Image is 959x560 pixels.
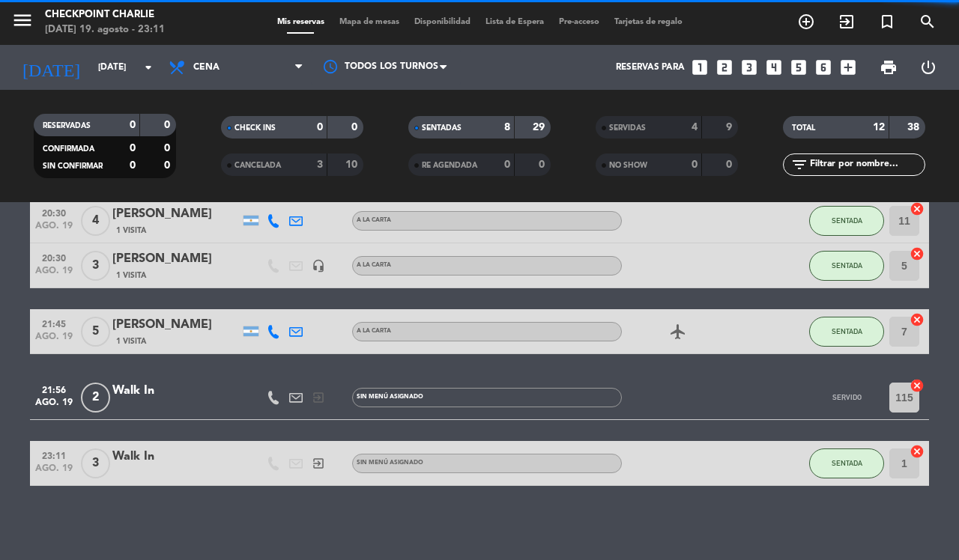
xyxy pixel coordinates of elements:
span: Lista de Espera [478,18,551,26]
span: SENTADA [832,261,862,270]
strong: 0 [164,120,173,130]
i: arrow_drop_down [139,58,157,76]
button: SENTADA [809,206,884,236]
i: looks_two [715,58,734,77]
i: cancel [910,444,925,459]
span: 3 [81,448,110,478]
strong: 38 [907,122,922,133]
button: menu [11,9,34,37]
i: headset_mic [312,259,325,273]
span: CHECK INS [235,124,276,132]
span: Sin menú asignado [357,394,423,400]
div: Walk In [112,447,240,466]
span: CONFIRMADA [43,145,94,153]
span: 21:56 [35,380,73,398]
span: SIN CONFIRMAR [43,162,103,170]
div: LOG OUT [908,45,948,90]
i: add_circle_outline [797,13,815,31]
button: SENTADA [809,317,884,347]
i: looks_one [690,58,710,77]
strong: 0 [351,122,360,133]
i: looks_3 [739,58,759,77]
span: 20:30 [35,204,73,221]
span: SERVIDO [832,393,862,401]
span: Cena [193,62,220,73]
i: exit_to_app [312,457,325,470]
div: Walk In [112,381,240,401]
span: Mapa de mesas [332,18,407,26]
span: 20:30 [35,249,73,266]
span: Disponibilidad [407,18,478,26]
span: NO SHOW [609,162,647,169]
button: SENTADA [809,251,884,281]
span: A LA CARTA [357,262,391,268]
div: Checkpoint Charlie [45,7,165,22]
i: add_box [838,58,858,77]
strong: 29 [533,122,548,133]
i: cancel [910,312,925,327]
button: SERVIDO [809,383,884,413]
span: ago. 19 [35,398,73,415]
span: print [880,58,898,76]
span: ago. 19 [35,463,73,481]
strong: 10 [345,159,360,170]
strong: 0 [130,143,136,153]
span: SENTADA [832,327,862,335]
span: Sin menú asignado [357,460,423,466]
i: cancel [910,201,925,216]
span: 23:11 [35,446,73,463]
div: [PERSON_NAME] [112,204,240,224]
button: SENTADA [809,448,884,478]
span: Tarjetas de regalo [607,18,690,26]
strong: 0 [317,122,323,133]
span: RE AGENDADA [422,162,477,169]
strong: 0 [504,159,510,170]
i: search [919,13,937,31]
span: ago. 19 [35,332,73,349]
span: Reservas para [616,62,685,73]
span: SENTADA [832,216,862,225]
i: looks_4 [764,58,784,77]
span: Mis reservas [270,18,332,26]
strong: 0 [130,160,136,171]
span: 4 [81,206,110,236]
strong: 0 [164,160,173,171]
span: A LA CARTA [357,328,391,334]
span: Pre-acceso [551,18,607,26]
i: airplanemode_active [669,323,687,341]
i: exit_to_app [838,13,856,31]
strong: 12 [873,122,885,133]
strong: 0 [726,159,735,170]
strong: 4 [692,122,698,133]
span: 1 Visita [116,270,146,281]
span: ago. 19 [35,266,73,283]
input: Filtrar por nombre... [808,156,925,173]
div: [DATE] 19. agosto - 23:11 [45,22,165,37]
span: 3 [81,251,110,281]
strong: 9 [726,122,735,133]
span: 21:45 [35,314,73,332]
i: turned_in_not [878,13,896,31]
div: [PERSON_NAME] [112,249,240,269]
i: power_settings_new [919,58,937,76]
span: 2 [81,383,110,413]
strong: 0 [130,120,136,130]
strong: 8 [504,122,510,133]
span: SENTADAS [422,124,462,132]
span: 1 Visita [116,225,146,237]
div: [PERSON_NAME] [112,315,240,335]
span: RESERVADAS [43,122,91,130]
i: filter_list [790,156,808,174]
i: cancel [910,246,925,261]
strong: 0 [692,159,698,170]
i: menu [11,9,34,31]
i: looks_6 [814,58,833,77]
i: cancel [910,378,925,393]
span: SERVIDAS [609,124,646,132]
strong: 0 [539,159,548,170]
span: TOTAL [792,124,815,132]
strong: 3 [317,159,323,170]
i: [DATE] [11,51,91,84]
i: looks_5 [789,58,808,77]
span: A LA CARTA [357,217,391,223]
